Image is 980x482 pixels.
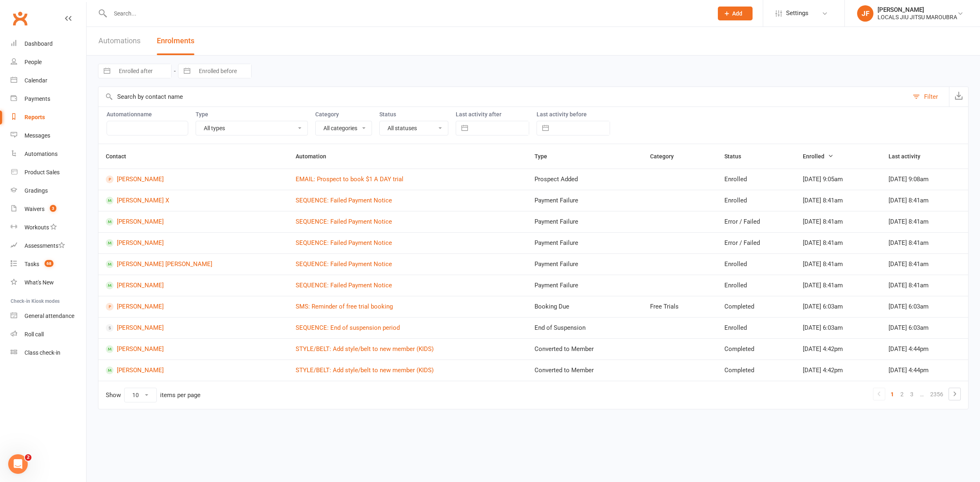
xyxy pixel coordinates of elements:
[803,153,833,160] span: Enrolled
[296,345,434,353] a: STYLE/BELT: Add style/belt to new member (KIDS)
[11,145,86,163] a: Automations
[11,71,86,90] a: Calendar
[106,151,135,161] button: Contact
[296,218,392,225] a: SEQUENCE: Failed Payment Notice
[717,232,795,253] td: Error / Failed
[717,360,795,381] td: Completed
[717,211,795,232] td: Error / Failed
[106,218,281,226] a: [PERSON_NAME]
[24,331,44,338] div: Roll call
[194,64,251,78] input: Enrolled before
[106,324,281,332] a: [PERSON_NAME]
[11,325,86,344] a: Roll call
[650,151,683,161] button: Category
[24,242,65,249] div: Assessments
[717,169,795,190] td: Enrolled
[724,151,750,161] button: Status
[24,313,74,319] div: General attendance
[24,349,60,356] div: Class check-in
[803,218,874,225] div: [DATE] 8:41am
[527,296,643,317] td: Booking Due
[106,197,281,204] a: [PERSON_NAME] X
[24,40,53,47] div: Dashboard
[11,90,86,108] a: Payments
[50,205,56,212] span: 3
[24,77,47,84] div: Calendar
[889,153,929,160] span: Last activity
[889,197,961,204] div: [DATE] 8:41am
[535,153,556,160] span: Type
[106,260,281,268] a: [PERSON_NAME] [PERSON_NAME]
[107,111,188,118] label: Automation name
[106,175,281,183] a: [PERSON_NAME]
[11,163,86,182] a: Product Sales
[732,10,742,17] span: Add
[379,111,448,118] label: Status
[803,282,874,289] div: [DATE] 8:41am
[24,187,48,194] div: Gradings
[527,338,643,360] td: Converted to Member
[106,153,135,160] span: Contact
[889,261,961,268] div: [DATE] 8:41am
[106,282,281,289] a: [PERSON_NAME]
[889,324,961,331] div: [DATE] 6:03am
[878,6,957,13] div: [PERSON_NAME]
[878,13,957,21] div: LOCALS JIU JITSU MAROUBRA
[889,218,961,225] div: [DATE] 8:41am
[803,324,874,331] div: [DATE] 6:03am
[537,111,610,118] label: Last activity before
[24,151,58,157] div: Automations
[527,211,643,232] td: Payment Failure
[917,389,927,400] a: …
[10,8,30,29] a: Clubworx
[803,151,833,161] button: Enrolled
[8,454,28,474] iframe: Intercom live chat
[296,366,434,374] a: STYLE/BELT: Add style/belt to new member (KIDS)
[803,197,874,204] div: [DATE] 8:41am
[527,360,643,381] td: Converted to Member
[11,273,86,292] a: What's New
[296,197,392,204] a: SEQUENCE: Failed Payment Notice
[889,240,961,247] div: [DATE] 8:41am
[535,151,556,161] button: Type
[11,182,86,200] a: Gradings
[717,317,795,338] td: Enrolled
[98,27,140,55] a: Automations
[11,200,86,218] a: Waivers 3
[11,53,86,71] a: People
[24,96,50,102] div: Payments
[717,253,795,275] td: Enrolled
[887,389,897,400] a: 1
[11,255,86,273] a: Tasks 68
[296,282,392,289] a: SEQUENCE: Failed Payment Notice
[114,64,171,78] input: Enrolled after
[24,279,54,286] div: What's New
[98,87,909,107] input: Search by contact name
[11,218,86,237] a: Workouts
[718,7,753,20] button: Add
[296,324,400,331] a: SEQUENCE: End of suspension period
[527,190,643,211] td: Payment Failure
[25,454,31,461] span: 2
[650,153,683,160] span: Category
[909,87,949,107] button: Filter
[24,114,45,120] div: Reports
[650,303,710,310] div: Free Trials
[196,111,308,118] label: Type
[527,253,643,275] td: Payment Failure
[11,344,86,362] a: Class kiosk mode
[106,388,200,402] div: Show
[108,8,707,19] input: Search...
[24,169,60,175] div: Product Sales
[160,392,200,399] div: items per page
[527,275,643,296] td: Payment Failure
[527,317,643,338] td: End of Suspension
[296,151,335,161] button: Automation
[889,176,961,183] div: [DATE] 9:08am
[315,111,372,118] label: Category
[717,275,795,296] td: Enrolled
[889,346,961,353] div: [DATE] 4:44pm
[11,307,86,325] a: General attendance kiosk mode
[889,303,961,310] div: [DATE] 6:03am
[527,232,643,253] td: Payment Failure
